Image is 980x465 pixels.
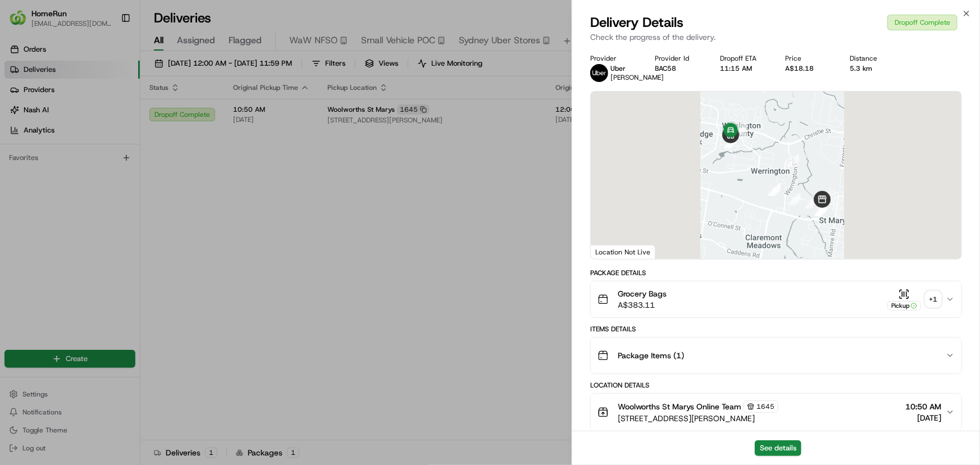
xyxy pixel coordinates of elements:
[655,64,677,73] button: BAC58
[815,204,827,216] div: 10
[610,64,626,73] span: Uber
[756,402,774,411] span: 1645
[591,281,961,317] button: Grocery BagsA$383.11Pickup+1
[887,289,921,311] button: Pickup
[590,31,962,43] p: Check the progress of the delivery.
[814,204,827,216] div: 9
[785,64,832,73] div: A$18.18
[805,196,818,208] div: 3
[926,291,941,307] div: + 1
[735,124,747,136] div: 13
[655,54,703,63] div: Provider Id
[905,401,941,412] span: 10:50 AM
[591,245,655,259] div: Location Not Live
[590,325,962,334] div: Items Details
[591,394,961,431] button: Woolworths St Marys Online Team1645[STREET_ADDRESS][PERSON_NAME]10:50 AM[DATE]
[768,184,781,196] div: 2
[590,381,962,390] div: Location Details
[591,338,961,373] button: Package Items (1)
[618,350,684,361] span: Package Items ( 1 )
[720,64,767,73] div: 11:15 AM
[590,13,683,31] span: Delivery Details
[785,54,832,63] div: Price
[618,288,667,299] span: Grocery Bags
[887,301,921,311] div: Pickup
[850,64,897,73] div: 5.3 km
[618,401,741,412] span: Woolworths St Marys Online Team
[590,54,637,63] div: Provider
[850,54,897,63] div: Distance
[590,268,962,277] div: Package Details
[618,299,667,311] span: A$383.11
[755,440,801,456] button: See details
[610,73,664,82] span: [PERSON_NAME]
[887,289,941,311] button: Pickup+1
[787,154,799,167] div: 12
[905,412,941,423] span: [DATE]
[590,64,608,82] img: uber-new-logo.jpeg
[720,54,767,63] div: Dropoff ETA
[618,413,778,424] span: [STREET_ADDRESS][PERSON_NAME]
[788,193,801,206] div: 11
